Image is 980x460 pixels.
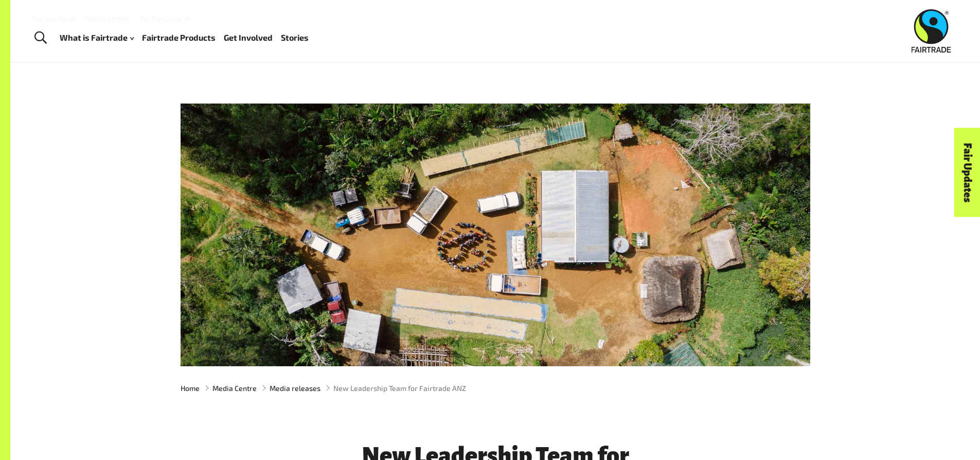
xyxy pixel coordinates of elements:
[85,14,130,23] a: Media Centre
[270,383,320,394] a: Media releases
[142,30,216,45] a: Fairtrade Products
[281,30,309,45] a: Stories
[212,383,257,394] a: Media Centre
[140,14,190,23] a: Partners Log In
[912,9,951,53] img: Fairtrade Australia New Zealand logo
[33,14,75,23] a: For business
[60,30,134,45] a: What is Fairtrade
[181,383,200,394] a: Home
[28,25,53,51] a: Toggle Search
[224,30,273,45] a: Get Involved
[333,383,466,394] span: New Leadership Team for Fairtrade ANZ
